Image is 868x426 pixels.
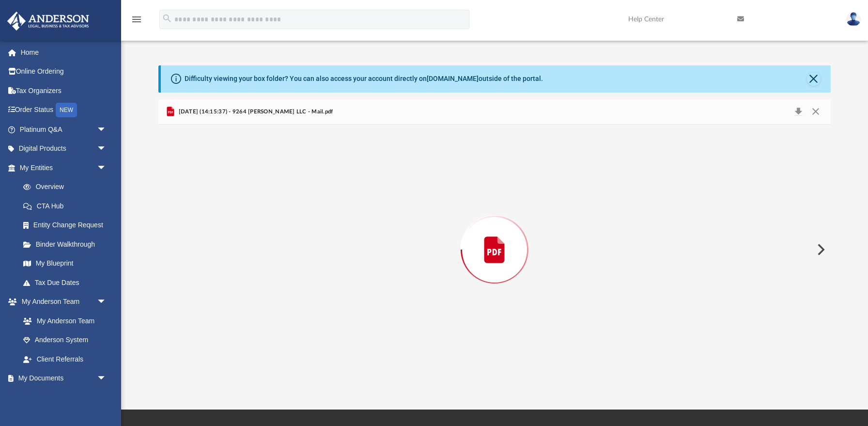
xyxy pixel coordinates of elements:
a: CTA Hub [14,196,121,216]
div: NEW [56,103,77,117]
span: arrow_drop_down [97,139,116,159]
img: User Pic [846,12,861,26]
a: My Documentsarrow_drop_down [7,369,116,388]
span: arrow_drop_down [97,292,116,312]
img: Anderson Advisors Platinum Portal [4,12,92,31]
a: Entity Change Request [14,216,121,235]
button: Close [807,105,824,119]
button: Next File [809,236,831,263]
a: Online Ordering [7,62,121,81]
i: menu [131,14,142,25]
span: arrow_drop_down [97,120,116,140]
i: search [162,13,172,24]
a: Anderson System [14,331,116,350]
a: Order StatusNEW [7,100,121,120]
a: Box [14,388,111,407]
a: Tax Organizers [7,81,121,100]
a: menu [131,18,142,25]
div: Difficulty viewing your box folder? You can also access your account directly on outside of the p... [185,74,543,84]
a: Digital Productsarrow_drop_down [7,139,121,158]
a: My Entitiesarrow_drop_down [7,158,121,177]
a: Overview [14,177,121,197]
a: Tax Due Dates [14,273,121,292]
a: Home [7,43,121,62]
span: arrow_drop_down [97,369,116,389]
a: Binder Walkthrough [14,235,121,254]
a: My Anderson Teamarrow_drop_down [7,292,116,312]
a: Client Referrals [14,349,116,369]
a: [DOMAIN_NAME] [427,75,479,82]
div: Preview [158,99,831,375]
span: [DATE] (14:15:37) - 9264 [PERSON_NAME] LLC - Mail.pdf [176,108,333,116]
a: My Anderson Team [14,311,111,331]
a: Platinum Q&Aarrow_drop_down [7,120,121,139]
button: Download [790,105,807,119]
a: My Blueprint [14,254,116,273]
span: arrow_drop_down [97,158,116,178]
button: Close [807,72,821,86]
